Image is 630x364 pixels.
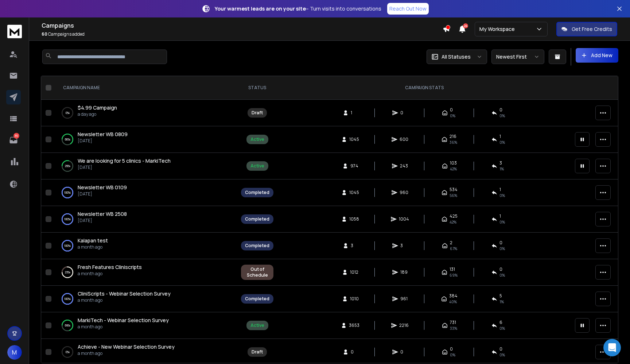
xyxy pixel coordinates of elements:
[349,190,359,195] span: 1045
[64,189,71,196] p: 100 %
[245,243,269,249] div: Completed
[450,139,457,145] span: 36 %
[250,323,264,328] div: Active
[499,160,502,166] span: 3
[479,25,518,33] p: My Workspace
[499,213,501,219] span: 1
[450,352,455,358] span: 0%
[42,31,443,37] p: Campaigns added
[65,136,70,143] p: 66 %
[450,320,456,325] span: 731
[400,136,408,142] span: 600
[42,31,47,37] span: 60
[7,345,22,360] button: M
[400,163,408,169] span: 243
[351,243,358,249] span: 3
[278,76,571,100] th: CAMPAIGN STATS
[6,133,21,147] a: 35
[65,322,70,329] p: 69 %
[450,134,456,139] span: 216
[576,48,618,63] button: Add New
[54,126,237,153] td: 66%Newsletter WB 0809[DATE]
[54,259,237,286] td: 23%Fresh Features Cliniscriptsa month ago
[78,157,171,165] a: We are looking for 5 clinics - MarkiTech
[556,22,617,36] button: Get Free Credits
[449,293,458,299] span: 384
[603,339,621,356] div: Open Intercom Messenger
[78,210,127,218] a: Newsletter WB 2508
[78,264,142,271] a: Fresh Features Cliniscripts
[78,317,169,324] span: MarkiTech - Webinar Selection Survey
[442,53,471,60] p: All Statuses
[450,266,455,272] span: 131
[450,272,458,278] span: 69 %
[449,299,457,305] span: 40 %
[499,107,502,113] span: 0
[78,138,128,144] p: [DATE]
[350,269,358,275] span: 1012
[450,160,457,166] span: 103
[237,76,278,100] th: STATUS
[54,100,237,126] td: 0%$4.99 Campaigna day ago
[78,297,171,303] p: a month ago
[65,162,70,170] p: 29 %
[245,216,269,222] div: Completed
[499,219,505,225] span: 0 %
[499,299,504,305] span: 1 %
[7,25,22,38] img: logo
[499,272,505,278] span: 0 %
[499,113,505,119] span: 0%
[450,219,456,225] span: 42 %
[499,293,502,299] span: 5
[78,131,128,138] a: Newsletter WB 0809
[351,110,358,116] span: 1
[572,25,612,33] p: Get Free Credits
[78,104,117,111] span: $4.99 Campaign
[250,163,264,169] div: Active
[78,271,142,277] p: a month ago
[400,296,408,302] span: 961
[78,290,171,297] a: CliniScripts - Webinar Selection Survey
[54,233,237,259] td: 100%Kalapan testa month ago
[42,21,443,30] h1: Campaigns
[250,136,264,142] div: Active
[499,325,505,331] span: 0 %
[349,323,359,328] span: 3653
[54,153,237,179] td: 29%We are looking for 5 clinics - MarkiTech[DATE]
[351,349,358,355] span: 0
[499,320,502,325] span: 6
[78,343,175,350] span: Achieve - New Webinar Selection Survey
[350,296,359,302] span: 1010
[78,218,127,223] p: [DATE]
[387,3,429,15] a: Reach Out Now
[450,325,457,331] span: 33 %
[450,113,455,119] span: 0%
[499,240,502,246] span: 0
[499,193,505,198] span: 0 %
[78,237,108,244] a: Kalapan test
[78,324,169,330] p: a month ago
[450,187,458,193] span: 534
[78,290,171,297] span: CliniScripts - Webinar Selection Survey
[400,110,408,116] span: 0
[499,166,504,172] span: 1 %
[66,348,70,356] p: 0 %
[64,295,71,302] p: 100 %
[450,213,458,219] span: 425
[78,317,169,324] a: MarkiTech - Webinar Selection Survey
[252,349,263,355] div: Draft
[54,206,237,233] td: 100%Newsletter WB 2508[DATE]
[78,184,127,191] a: Newsletter WB 0109
[78,237,108,244] span: Kalapan test
[252,110,263,116] div: Draft
[450,193,457,198] span: 56 %
[66,109,70,116] p: 0 %
[64,242,71,249] p: 100 %
[499,346,502,352] span: 0
[400,269,408,275] span: 189
[13,133,19,139] p: 35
